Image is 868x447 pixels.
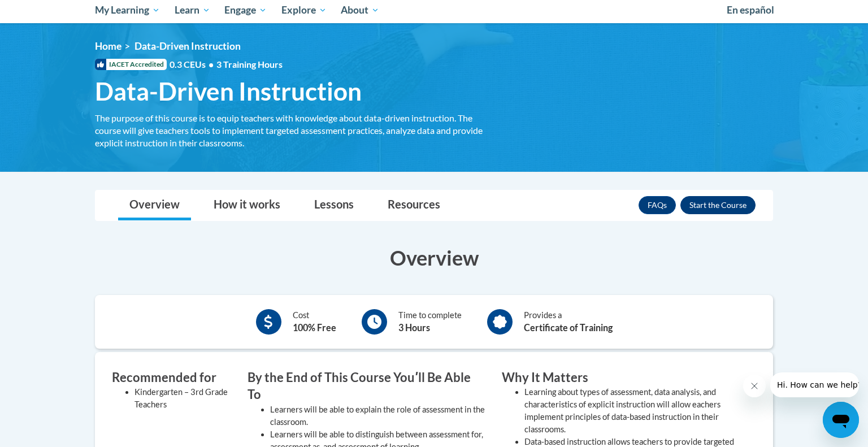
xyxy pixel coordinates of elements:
iframe: Message from company [770,372,859,397]
b: 100% Free [293,322,336,333]
span: Explore [281,3,327,17]
div: The purpose of this course is to equip teachers with knowledge about data-driven instruction. The... [95,112,485,149]
a: How it works [202,190,292,220]
a: Lessons [303,190,365,220]
span: About [341,3,379,17]
button: Enroll [680,196,756,214]
li: Learners will be able to explain the role of assessment in the classroom. [270,403,485,428]
h3: Overview [95,244,773,272]
span: Data-Driven Instruction [134,40,241,52]
h3: Why It Matters [502,369,739,387]
span: My Learning [95,3,160,17]
a: Resources [376,190,452,220]
div: Provides a [524,309,613,335]
span: Engage [224,3,267,17]
a: FAQs [639,196,676,214]
div: Time to complete [398,309,462,335]
b: Certificate of Training [524,322,613,333]
span: • [209,59,214,70]
li: Learning about types of assessment, data analysis, and characteristics of explicit instruction wi... [524,386,739,436]
iframe: Close message [743,375,766,397]
span: 0.3 CEUs [170,58,283,71]
h3: Recommended for [112,369,231,387]
a: Home [95,40,121,52]
span: Learn [175,3,210,17]
span: 3 Training Hours [216,59,283,70]
iframe: Button to launch messaging window [823,402,859,438]
li: Kindergarten – 3rd Grade Teachers [134,386,231,411]
b: 3 Hours [398,322,430,333]
span: Hi. How can we help? [7,8,92,17]
span: Data-Driven Instruction [95,76,362,106]
div: Cost [293,309,336,335]
span: IACET Accredited [95,59,167,70]
a: Overview [118,190,191,220]
span: En español [727,4,774,16]
h3: By the End of This Course Youʹll Be Able To [248,369,485,404]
